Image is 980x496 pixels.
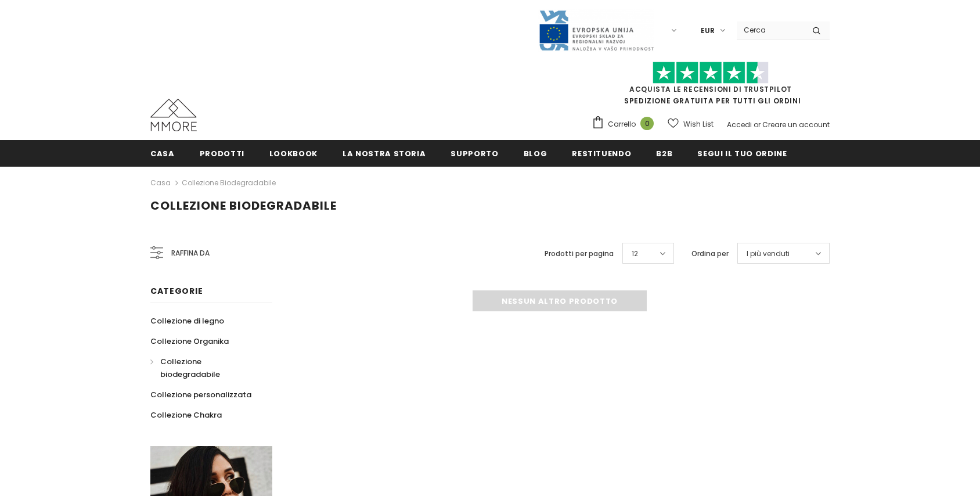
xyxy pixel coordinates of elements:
[629,84,792,94] a: Acquista le recensioni di TrustPilot
[150,148,175,159] span: Casa
[747,248,790,260] span: I più venduti
[200,148,244,159] span: Prodotti
[538,9,654,52] img: Javni Razpis
[632,248,638,260] span: 12
[640,117,654,130] span: 0
[451,148,498,159] span: supporto
[538,25,654,35] a: Javni Razpis
[668,114,714,134] a: Wish List
[150,99,197,131] img: Casi MMORE
[572,148,631,159] span: Restituendo
[150,315,224,326] span: Collezione di legno
[182,178,276,188] a: Collezione biodegradabile
[150,197,337,214] span: Collezione biodegradabile
[150,311,224,331] a: Collezione di legno
[656,148,672,159] span: B2B
[691,248,729,260] label: Ordina per
[737,21,804,38] input: Search Site
[524,148,547,159] span: Blog
[701,25,715,37] span: EUR
[572,140,631,166] a: Restituendo
[150,331,229,351] a: Collezione Organika
[697,148,787,159] span: Segui il tuo ordine
[150,140,175,166] a: Casa
[150,176,171,190] a: Casa
[343,140,426,166] a: La nostra storia
[150,389,251,400] span: Collezione personalizzata
[545,248,614,260] label: Prodotti per pagina
[727,120,752,130] a: Accedi
[200,140,244,166] a: Prodotti
[451,140,498,166] a: supporto
[150,409,222,420] span: Collezione Chakra
[697,140,787,166] a: Segui il tuo ordine
[343,148,426,159] span: La nostra storia
[592,116,660,133] a: Carrello 0
[762,120,830,130] a: Creare un account
[150,351,260,384] a: Collezione biodegradabile
[608,118,636,130] span: Carrello
[150,384,251,405] a: Collezione personalizzata
[656,140,672,166] a: B2B
[592,67,830,106] span: SPEDIZIONE GRATUITA PER TUTTI GLI ORDINI
[150,405,222,425] a: Collezione Chakra
[269,140,318,166] a: Lookbook
[754,120,761,130] span: or
[269,148,318,159] span: Lookbook
[653,62,769,84] img: Fidati di Pilot Stars
[524,140,547,166] a: Blog
[150,336,229,347] span: Collezione Organika
[160,356,220,380] span: Collezione biodegradabile
[150,285,203,297] span: Categorie
[171,247,210,260] span: Raffina da
[683,118,714,130] span: Wish List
